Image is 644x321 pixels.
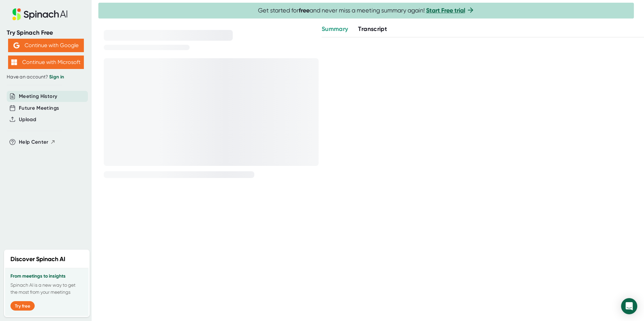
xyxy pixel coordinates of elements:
[19,138,49,146] span: Help Center
[10,301,35,311] button: Try free
[19,93,57,100] button: Meeting History
[19,116,36,123] button: Upload
[8,56,84,69] button: Continue with Microsoft
[10,282,83,296] p: Spinach AI is a new way to get the most from your meetings
[358,25,387,33] span: Transcript
[7,74,85,80] div: Have an account?
[8,39,84,52] button: Continue with Google
[10,274,83,279] h3: From meetings to insights
[13,42,20,48] img: Aehbyd4JwY73AAAAAElFTkSuQmCC
[10,255,65,264] h2: Discover Spinach AI
[19,138,56,146] button: Help Center
[322,25,348,33] span: Summary
[258,7,475,14] span: Get started for and never miss a meeting summary again!
[358,25,387,34] button: Transcript
[322,25,348,34] button: Summary
[426,7,465,14] a: Start Free trial
[7,29,85,37] div: Try Spinach Free
[19,104,59,112] button: Future Meetings
[621,298,637,314] div: Open Intercom Messenger
[49,74,64,80] a: Sign in
[299,7,310,14] b: free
